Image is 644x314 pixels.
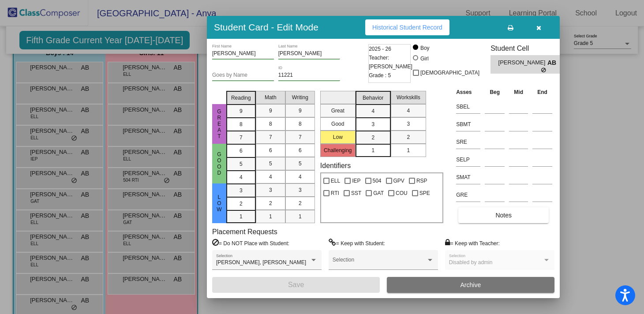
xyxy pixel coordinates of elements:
span: 2 [371,134,374,142]
span: 1 [269,213,272,221]
span: 5 [240,160,243,168]
span: Math [265,93,277,101]
span: 1 [299,213,302,221]
input: assessment [456,171,480,184]
span: 5 [299,160,302,168]
span: Archive [461,281,481,288]
span: 7 [269,133,272,141]
span: GPV [393,176,404,186]
span: Good [215,151,223,176]
span: [PERSON_NAME] [498,58,547,67]
span: 7 [299,133,302,141]
span: 2 [299,199,302,207]
span: AB [547,58,560,67]
label: = Keep with Teacher: [445,239,500,247]
span: 8 [240,120,243,128]
span: 4 [407,107,410,115]
span: Notes [495,212,512,219]
span: 3 [299,186,302,194]
span: COU [396,188,408,198]
span: Disabled by admin [449,259,493,265]
input: assessment [456,153,480,166]
span: 9 [269,107,272,115]
span: 7 [240,134,243,142]
span: Great [215,108,223,139]
button: Archive [387,277,554,293]
span: GAT [373,188,384,198]
input: assessment [456,118,480,131]
span: 4 [240,173,243,181]
span: 4 [299,173,302,181]
span: Low [215,194,223,213]
span: ELL [331,176,340,186]
th: Mid [507,87,530,97]
span: Behavior [363,94,383,102]
div: Girl [420,55,429,63]
input: assessment [456,100,480,113]
th: Asses [454,87,483,97]
span: 9 [240,107,243,115]
button: Save [212,277,380,293]
span: Reading [231,94,251,102]
span: IEP [352,176,360,186]
span: 9 [299,107,302,115]
th: Beg [483,87,507,97]
span: Teacher: [PERSON_NAME] [369,53,412,71]
button: Historical Student Record [365,19,449,35]
span: 2025 - 26 [369,45,391,53]
label: = Keep with Student: [329,239,385,247]
input: goes by name [212,72,274,78]
label: Placement Requests [212,228,277,236]
span: 2 [240,200,243,208]
span: 2 [407,133,410,141]
span: 1 [407,146,410,154]
label: = Do NOT Place with Student: [212,239,289,247]
span: Historical Student Record [372,24,442,31]
h3: Student Card - Edit Mode [214,22,318,33]
span: 8 [269,120,272,128]
span: 6 [299,146,302,154]
span: SST [351,188,361,198]
span: 4 [269,173,272,181]
span: Grade : 5 [369,71,391,80]
span: 4 [371,107,374,115]
label: Identifiers [320,161,351,170]
span: Save [288,281,304,288]
button: Notes [458,207,549,223]
input: assessment [456,188,480,202]
span: 3 [407,120,410,128]
input: Enter ID [278,72,340,78]
span: 1 [240,213,243,221]
div: Boy [420,44,430,52]
span: Writing [292,93,308,101]
span: 2 [269,199,272,207]
span: [DEMOGRAPHIC_DATA] [420,67,479,78]
span: 504 [373,176,382,186]
th: End [530,87,554,97]
span: 6 [240,147,243,155]
span: 1 [371,146,374,154]
span: Workskills [397,93,420,101]
span: 6 [269,146,272,154]
span: 5 [269,160,272,168]
span: 3 [371,120,374,128]
span: 3 [240,187,243,194]
span: RSP [416,176,427,186]
input: assessment [456,135,480,149]
h3: Student Cell [490,44,567,52]
span: RTI [331,188,339,198]
span: SPE [419,188,430,198]
span: [PERSON_NAME], [PERSON_NAME] [216,259,306,265]
span: 3 [269,186,272,194]
span: 8 [299,120,302,128]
